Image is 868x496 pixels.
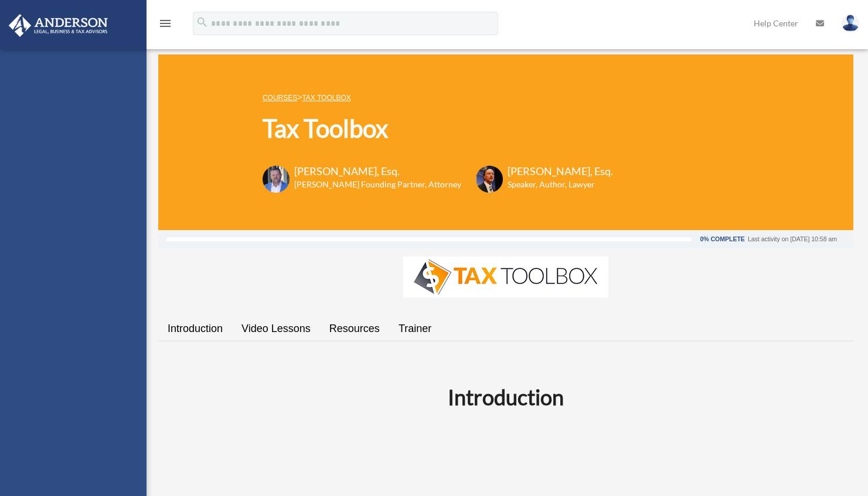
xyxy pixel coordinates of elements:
[263,111,613,146] h1: Tax Toolbox
[389,312,441,346] a: Trainer
[158,20,172,30] a: menu
[302,94,350,102] a: Tax Toolbox
[842,15,859,32] img: User Pic
[700,236,744,242] div: 0% Complete
[232,312,320,346] a: Video Lessons
[158,16,172,30] i: menu
[158,312,232,346] a: Introduction
[294,164,461,179] h3: [PERSON_NAME], Esq.
[263,166,290,193] img: Toby-circle-head.png
[508,179,598,190] h6: Speaker, Author, Lawyer
[476,166,503,193] img: Scott-Estill-Headshot.png
[263,94,297,102] a: COURSES
[165,382,846,412] h2: Introduction
[508,164,613,179] h3: [PERSON_NAME], Esq.
[5,14,111,37] img: Anderson Advisors Platinum Portal
[320,312,389,346] a: Resources
[196,16,209,29] i: search
[263,90,613,105] p: >
[748,236,837,242] div: Last activity on [DATE] 10:58 am
[294,179,461,190] h6: [PERSON_NAME] Founding Partner, Attorney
